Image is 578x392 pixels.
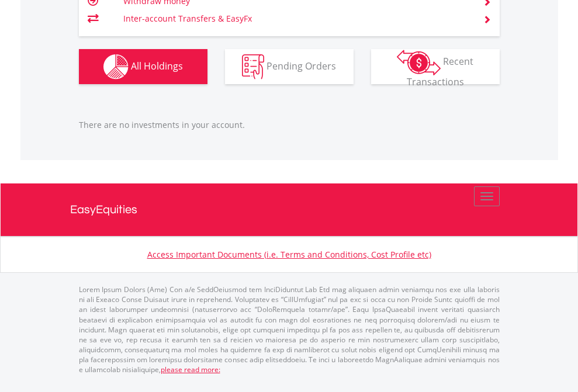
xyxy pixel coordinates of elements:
[79,285,500,374] p: Lorem Ipsum Dolors (Ame) Con a/e SeddOeiusmod tem InciDiduntut Lab Etd mag aliquaen admin veniamq...
[123,10,469,27] td: Inter-account Transfers & EasyFx
[79,119,500,131] p: There are no investments in your account.
[266,59,336,72] span: Pending Orders
[161,365,220,374] a: please read more:
[397,50,441,75] img: transactions-zar-wht.png
[131,59,183,72] span: All Holdings
[70,183,508,236] a: EasyEquities
[79,49,207,84] button: All Holdings
[225,49,354,84] button: Pending Orders
[147,249,431,260] a: Access Important Documents (i.e. Terms and Conditions, Cost Profile etc)
[103,54,129,79] img: holdings-wht.png
[371,49,500,84] button: Recent Transactions
[242,54,264,79] img: pending_instructions-wht.png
